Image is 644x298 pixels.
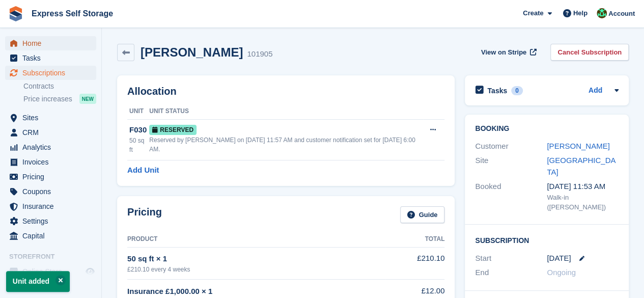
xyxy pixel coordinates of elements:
[5,140,96,154] a: menu
[475,267,547,279] div: End
[79,94,96,104] div: NEW
[597,8,607,18] img: Shakiyra Davis
[5,66,96,80] a: menu
[5,111,96,125] a: menu
[23,94,72,104] span: Price increases
[247,48,272,60] div: 101905
[127,231,385,248] th: Product
[5,264,96,279] a: menu
[127,265,385,274] div: £210.10 every 4 weeks
[22,170,83,184] span: Pricing
[127,286,385,297] div: Insurance £1,000.00 × 1
[487,86,507,95] h2: Tasks
[22,140,83,154] span: Analytics
[27,5,117,22] a: Express Self Storage
[547,181,619,193] div: [DATE] 11:53 AM
[149,125,197,135] span: Reserved
[149,103,423,120] th: Unit Status
[8,6,23,21] img: stora-icon-8386f47178a22dfd0bd8f6a31ec36ba5ce8667c1dd55bd0f319d3a0aa187defe.svg
[127,206,162,223] h2: Pricing
[5,125,96,140] a: menu
[22,66,83,80] span: Subscriptions
[22,111,83,125] span: Sites
[84,265,96,278] a: Preview store
[9,252,101,262] span: Storefront
[22,36,83,50] span: Home
[22,229,83,243] span: Capital
[523,8,543,18] span: Create
[127,86,444,97] h2: Allocation
[149,136,423,154] div: Reserved by [PERSON_NAME] on [DATE] 11:57 AM and customer notification set for [DATE] 6:00 AM.
[22,199,83,213] span: Insurance
[23,82,96,91] a: Contracts
[23,93,96,104] a: Price increases NEW
[5,199,96,213] a: menu
[547,193,619,212] div: Walk-in ([PERSON_NAME])
[547,156,615,176] a: [GEOGRAPHIC_DATA]
[141,45,243,59] h2: [PERSON_NAME]
[550,44,629,61] a: Cancel Subscription
[127,165,159,176] a: Add Unit
[511,86,523,95] div: 0
[22,125,83,140] span: CRM
[22,264,83,279] span: Online Store
[6,271,70,292] p: Unit added
[475,155,547,178] div: Site
[475,125,619,133] h2: Booking
[22,184,83,199] span: Coupons
[5,36,96,50] a: menu
[481,47,526,58] span: View on Stripe
[477,44,539,61] a: View on Stripe
[22,51,83,65] span: Tasks
[22,214,83,228] span: Settings
[547,253,571,264] time: 2025-08-27 00:00:00 UTC
[127,253,385,265] div: 50 sq ft × 1
[385,231,445,248] th: Total
[475,141,547,152] div: Customer
[127,103,149,120] th: Unit
[5,229,96,243] a: menu
[475,181,547,212] div: Booked
[475,235,619,245] h2: Subscription
[5,155,96,169] a: menu
[129,136,149,154] div: 50 sq ft
[573,8,587,18] span: Help
[400,206,445,223] a: Guide
[5,184,96,199] a: menu
[129,124,149,136] div: F030
[475,253,547,264] div: Start
[547,268,576,277] span: Ongoing
[5,214,96,228] a: menu
[547,142,609,150] a: [PERSON_NAME]
[385,247,445,279] td: £210.10
[608,9,635,19] span: Account
[589,85,602,97] a: Add
[22,155,83,169] span: Invoices
[5,170,96,184] a: menu
[5,51,96,65] a: menu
